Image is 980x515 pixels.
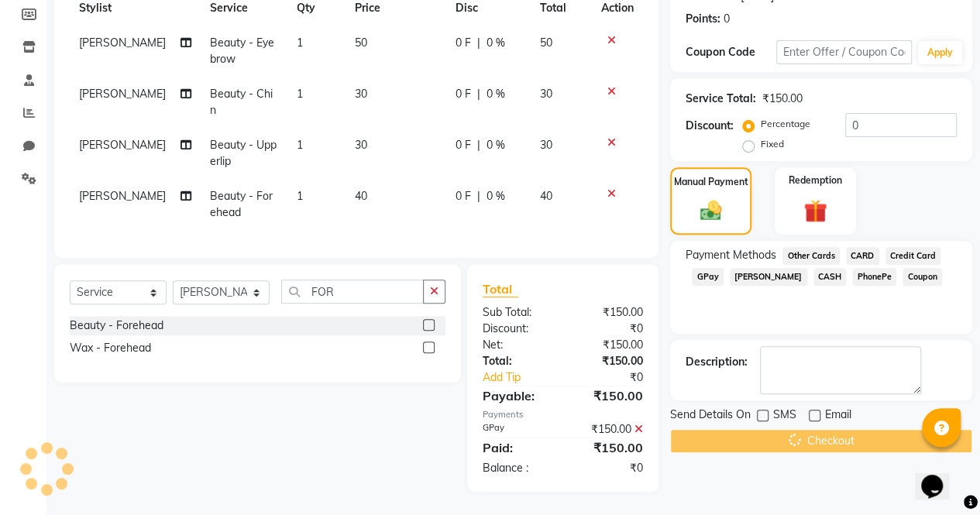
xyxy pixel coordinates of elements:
div: ₹150.00 [762,91,803,107]
span: 30 [539,138,552,152]
div: Service Total: [686,91,756,107]
span: 1 [297,87,303,101]
div: ₹150.00 [562,337,655,353]
span: Beauty - Chin [210,87,273,117]
label: Manual Payment [674,175,748,189]
label: Fixed [761,137,784,151]
span: 0 % [487,86,505,102]
span: Beauty - Forehead [210,189,273,219]
div: Points: [686,11,720,27]
div: ₹150.00 [562,438,655,457]
div: 0 [724,11,730,27]
span: 40 [539,189,552,203]
div: Payable: [471,386,563,405]
iframe: chat widget [915,453,965,500]
span: 50 [355,36,367,50]
span: CASH [813,268,847,286]
div: Net: [471,337,563,353]
span: [PERSON_NAME] [79,138,166,152]
div: Discount: [686,118,734,134]
span: 50 [539,36,552,50]
span: Beauty - Upperlip [210,138,277,168]
span: 40 [355,189,367,203]
div: GPay [471,421,563,438]
div: ₹150.00 [562,353,655,369]
div: ₹0 [578,369,655,386]
div: ₹0 [562,460,655,476]
span: PhonePe [852,268,896,286]
div: ₹0 [562,321,655,337]
span: | [477,137,480,153]
span: 0 % [487,188,505,204]
span: 0 F [456,35,471,51]
div: Paid: [471,438,563,457]
span: Email [825,407,851,426]
div: Balance : [471,460,563,476]
span: Other Cards [782,247,840,265]
div: Total: [471,353,563,369]
span: 0 % [487,137,505,153]
div: Discount: [471,321,563,337]
span: Coupon [903,268,942,286]
span: SMS [773,407,796,426]
div: Payments [483,408,643,421]
span: 1 [297,189,303,203]
span: [PERSON_NAME] [79,189,166,203]
span: Total [483,281,518,297]
span: [PERSON_NAME] [730,268,807,286]
span: | [477,35,480,51]
span: [PERSON_NAME] [79,87,166,101]
span: Send Details On [670,407,751,426]
span: [PERSON_NAME] [79,36,166,50]
span: Beauty - Eyebrow [210,36,274,66]
span: | [477,188,480,204]
span: Credit Card [885,247,941,265]
span: 0 F [456,86,471,102]
span: GPay [692,268,724,286]
div: ₹150.00 [562,421,655,438]
img: _cash.svg [693,198,729,223]
div: Sub Total: [471,304,563,321]
button: Apply [918,41,962,64]
span: | [477,86,480,102]
div: Coupon Code [686,44,776,60]
a: Add Tip [471,369,578,386]
label: Redemption [789,173,842,187]
span: Payment Methods [686,247,776,263]
div: ₹150.00 [562,304,655,321]
label: Percentage [761,117,810,131]
input: Search or Scan [281,280,424,304]
span: 0 % [487,35,505,51]
span: 30 [355,87,367,101]
span: 30 [355,138,367,152]
span: 0 F [456,188,471,204]
span: 1 [297,138,303,152]
img: _gift.svg [796,197,834,225]
div: Description: [686,354,748,370]
span: 0 F [456,137,471,153]
span: 30 [539,87,552,101]
div: ₹150.00 [562,386,655,405]
div: Beauty - Forehead [70,318,163,334]
input: Enter Offer / Coupon Code [776,40,912,64]
span: CARD [846,247,879,265]
span: 1 [297,36,303,50]
div: Wax - Forehead [70,340,151,356]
